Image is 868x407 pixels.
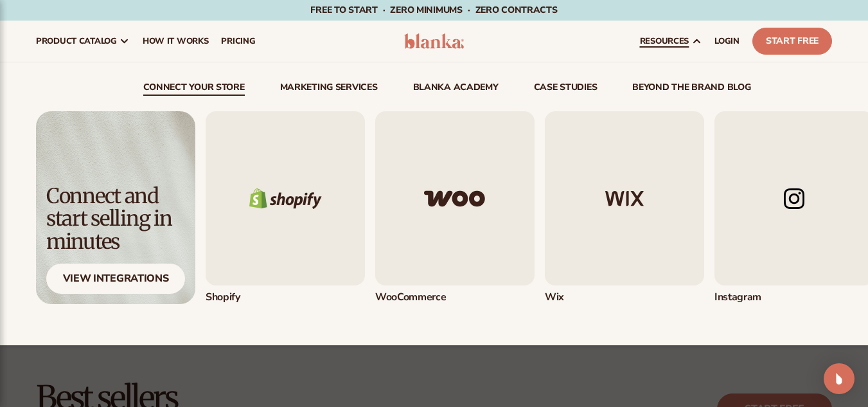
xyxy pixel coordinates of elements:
div: 3 / 5 [545,111,704,304]
div: Shopify [206,291,365,304]
span: pricing [221,36,255,46]
div: WooCommerce [375,291,535,304]
span: Free to start · ZERO minimums · ZERO contracts [310,4,557,16]
div: Open Intercom Messenger [824,363,855,394]
a: Light background with shadow. Connect and start selling in minutes View Integrations [36,111,195,304]
a: Marketing services [280,83,378,96]
span: resources [640,36,689,46]
span: LOGIN [714,36,740,46]
div: 1 / 5 [206,111,365,304]
a: Wix logo. Wix [545,111,704,304]
div: 2 / 5 [375,111,535,304]
a: connect your store [143,83,245,96]
a: Woo commerce logo. WooCommerce [375,111,535,304]
a: product catalog [30,21,136,62]
img: Light background with shadow. [36,111,195,304]
img: logo [404,33,465,49]
div: Wix [545,291,704,304]
div: View Integrations [46,264,185,294]
a: case studies [534,83,598,96]
a: How It Works [136,21,215,62]
img: Shopify logo. [206,111,365,285]
a: Shopify logo. Shopify [206,111,365,304]
img: Woo commerce logo. [375,111,535,285]
a: resources [633,21,708,62]
a: LOGIN [708,21,746,62]
div: Connect and start selling in minutes [46,185,185,253]
a: Blanka Academy [413,83,499,96]
img: Wix logo. [545,111,704,285]
a: Start Free [752,28,832,55]
a: beyond the brand blog [632,83,750,96]
a: pricing [215,21,261,62]
span: How It Works [143,36,209,46]
span: product catalog [36,36,117,46]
